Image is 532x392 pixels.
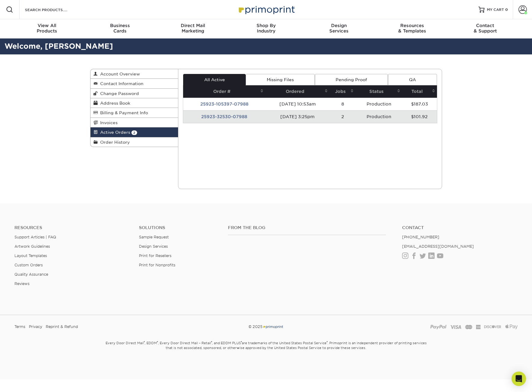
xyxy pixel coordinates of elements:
a: Order History [91,137,178,147]
sup: ® [241,341,242,344]
a: Sample Request [139,235,169,239]
div: Industry [229,23,303,34]
td: 8 [330,98,355,110]
div: Marketing [156,23,229,34]
a: Pending Proof [315,74,388,85]
td: 25923-32530-07988 [183,110,265,123]
a: Active Orders 2 [91,127,178,137]
span: Shop By [229,23,303,28]
a: Terms [14,322,25,331]
h4: From the Blog [228,225,386,230]
span: Contact Information [98,81,143,86]
a: Reprint & Refund [46,322,78,331]
a: Direct MailMarketing [156,19,229,38]
td: [DATE] 10:53am [265,98,330,110]
a: Change Password [91,89,178,98]
a: Privacy [29,322,42,331]
span: MY CART [487,7,504,12]
a: All Active [183,74,246,85]
th: Order # [183,85,265,98]
th: Total [402,85,437,98]
h4: Resources [14,225,130,230]
span: Contact [449,23,522,28]
span: Billing & Payment Info [98,110,148,115]
span: Business [83,23,156,28]
a: Custom Orders [14,263,43,267]
div: & Support [449,23,522,34]
a: Design Services [139,244,168,249]
span: Design [303,23,376,28]
span: Order History [98,140,130,145]
td: $101.92 [402,110,437,123]
span: Direct Mail [156,23,229,28]
td: Production [355,98,402,110]
td: [DATE] 3:25pm [265,110,330,123]
a: Print for Nonprofits [139,263,175,267]
a: Resources& Templates [376,19,449,38]
small: Every Door Direct Mail , EDDM , Every Door Direct Mail – Retail , and EDDM PLUS are trademarks of... [90,338,442,365]
div: © 2025 [181,322,352,331]
span: 2 [131,130,137,135]
a: Contact& Support [449,19,522,38]
a: [EMAIL_ADDRESS][DOMAIN_NAME] [402,244,474,249]
img: Primoprint [263,324,284,329]
a: Support Articles | FAQ [14,235,56,239]
a: Missing Files [246,74,315,85]
a: Invoices [91,118,178,127]
span: Address Book [98,101,130,106]
div: & Templates [376,23,449,34]
th: Jobs [330,85,355,98]
sup: ® [211,341,212,344]
a: View AllProducts [11,19,84,38]
sup: ® [327,341,328,344]
span: Active Orders [98,130,130,135]
a: DesignServices [303,19,376,38]
td: 2 [330,110,355,123]
a: Address Book [91,98,178,108]
a: Contact Information [91,79,178,88]
span: Invoices [98,120,118,125]
a: BusinessCards [83,19,156,38]
span: 0 [505,8,508,12]
a: [PHONE_NUMBER] [402,235,439,239]
div: Cards [83,23,156,34]
span: Account Overview [98,72,140,76]
td: Production [355,110,402,123]
th: Status [355,85,402,98]
input: SEARCH PRODUCTS..... [24,6,83,13]
a: Contact [402,225,518,230]
a: Shop ByIndustry [229,19,303,38]
a: Reviews [14,281,29,286]
sup: ® [157,341,158,344]
h4: Solutions [139,225,219,230]
span: Resources [376,23,449,28]
div: Open Intercom Messenger [512,372,526,386]
a: Print for Resellers [139,253,171,258]
span: Change Password [98,91,139,96]
a: Artwork Guidelines [14,244,50,249]
a: Quality Assurance [14,272,48,277]
a: QA [388,74,437,85]
td: 25923-105397-07988 [183,98,265,110]
span: View All [11,23,84,28]
sup: ® [144,341,145,344]
div: Services [303,23,376,34]
th: Ordered [265,85,330,98]
a: Billing & Payment Info [91,108,178,118]
a: Account Overview [91,69,178,79]
div: Products [11,23,84,34]
a: Layout Templates [14,253,47,258]
img: Primoprint [236,3,296,16]
td: $187.03 [402,98,437,110]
